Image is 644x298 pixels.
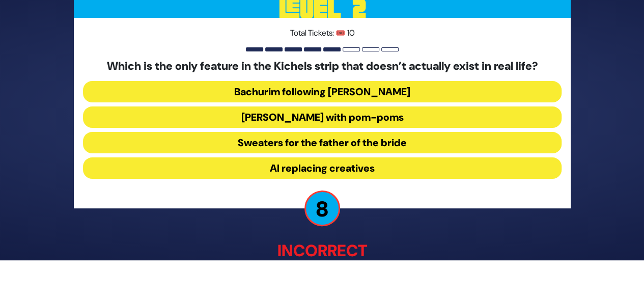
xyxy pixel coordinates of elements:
[83,107,562,128] button: [PERSON_NAME] with pom-poms
[83,27,562,39] p: Total Tickets: 🎟️ 10
[74,239,571,263] p: Incorrect
[74,265,571,276] p: The correct answer is: 2020
[83,158,562,179] button: AI replacing creatives
[83,82,562,103] button: Bachurim following [PERSON_NAME]
[304,191,340,227] p: 8
[83,132,562,154] button: Sweaters for the father of the bride
[83,60,562,73] h5: Which is the only feature in the Kichels strip that doesn’t actually exist in real life?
